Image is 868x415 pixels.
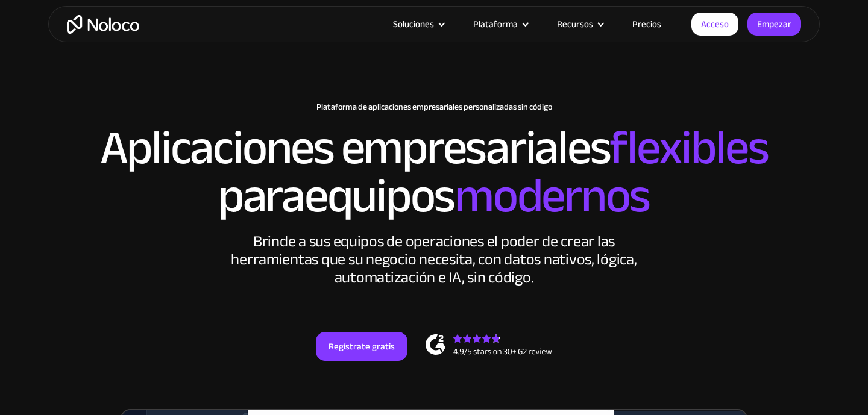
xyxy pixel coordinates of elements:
font: Plataforma de aplicaciones empresariales personalizadas sin código [316,99,552,115]
font: Empezar [757,16,791,33]
a: Empezar [747,13,801,36]
font: para [218,151,304,241]
font: Regístrate gratis [329,338,395,355]
font: flexibles [610,103,768,193]
font: Aplicaciones empresariales [100,103,611,193]
a: Precios [617,16,676,32]
font: equipos [304,151,454,241]
font: Plataforma [473,16,518,33]
div: Soluciones [378,16,458,32]
font: Brinde a sus equipos de operaciones el poder de crear las herramientas que su negocio necesita, c... [231,226,637,292]
div: Recursos [542,16,617,32]
font: Precios [632,16,661,33]
font: Soluciones [393,16,434,33]
a: Regístrate gratis [316,332,407,361]
font: Recursos [557,16,593,33]
a: hogar [67,15,139,34]
a: Acceso [691,13,738,36]
div: Plataforma [458,16,542,32]
font: Acceso [701,16,729,33]
font: modernos [454,151,650,241]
